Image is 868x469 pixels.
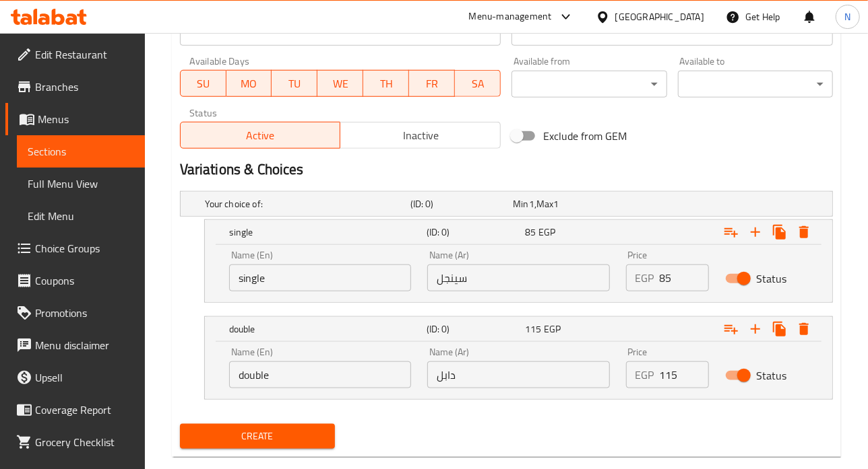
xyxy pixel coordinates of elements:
h5: Your choice of: [205,197,405,211]
button: Delete double [792,317,816,341]
span: Inactive [346,126,495,145]
span: Branches [35,79,134,95]
a: Edit Restaurant [5,38,145,71]
button: FR [409,70,455,97]
span: 1 [529,195,534,213]
span: Status [757,367,787,384]
button: SU [180,70,226,97]
span: MO [232,74,267,94]
button: TH [363,70,409,97]
a: Choice Groups [5,232,145,264]
span: Menu disclaimer [35,337,134,353]
p: EGP [635,270,654,286]
span: SA [460,74,495,94]
h5: double [229,322,421,336]
input: Enter name En [229,264,411,291]
span: Create [191,428,324,445]
h5: single [229,225,421,239]
h5: (ID: 0) [427,225,520,239]
button: Create [180,424,335,449]
div: Expand [181,192,832,216]
a: Coverage Report [5,394,145,426]
span: Choice Groups [35,240,134,256]
span: EGP [538,223,555,241]
p: EGP [635,367,654,383]
div: , [513,197,611,211]
input: Please enter price [660,264,709,291]
button: Add choice group [719,220,743,244]
div: Menu-management [469,9,552,25]
button: SA [455,70,501,97]
button: WE [317,70,363,97]
span: Upsell [35,369,134,386]
span: Grocery Checklist [35,434,134,450]
span: EGP [544,320,561,338]
a: Grocery Checklist [5,426,145,458]
span: TU [277,74,312,94]
a: Promotions [5,297,145,329]
button: Add new choice [743,220,768,244]
a: Coupons [5,264,145,297]
span: Edit Menu [28,208,134,224]
span: 1 [554,195,559,213]
div: Expand [205,317,832,341]
input: Please enter price [660,361,709,388]
h5: (ID: 0) [410,197,508,211]
span: 115 [525,320,541,338]
span: Exclude from GEM [543,128,627,144]
button: MO [226,70,272,97]
button: Active [180,122,341,149]
button: Add new choice [743,317,768,341]
span: SU [186,74,221,94]
span: Full Menu View [28,176,134,192]
span: Sections [28,143,134,159]
span: Active [186,126,336,145]
span: Max [536,195,553,213]
div: [GEOGRAPHIC_DATA] [615,9,704,24]
a: Upsell [5,361,145,394]
a: Edit Menu [17,200,145,232]
span: Min [513,195,528,213]
input: Enter name En [229,361,411,388]
button: Clone new choice [768,220,792,244]
span: 85 [525,223,536,241]
div: ​ [511,71,666,98]
button: Delete single [792,220,816,244]
div: Expand [205,220,832,244]
a: Menu disclaimer [5,329,145,361]
h2: Variations & Choices [180,159,833,180]
h5: (ID: 0) [427,322,520,336]
span: Coverage Report [35,402,134,418]
div: ​ [678,71,833,98]
a: Menus [5,103,145,135]
button: Inactive [340,122,501,149]
button: Clone new choice [768,317,792,341]
span: Promotions [35,305,134,321]
input: Enter name Ar [427,264,609,291]
span: Status [757,270,787,287]
a: Branches [5,71,145,103]
span: Menus [38,111,134,127]
span: WE [323,74,358,94]
span: N [844,9,850,24]
span: FR [414,74,449,94]
input: Enter name Ar [427,361,609,388]
span: Edit Restaurant [35,46,134,63]
a: Full Menu View [17,168,145,200]
span: TH [369,74,404,94]
a: Sections [17,135,145,168]
button: Add choice group [719,317,743,341]
span: Coupons [35,273,134,289]
button: TU [272,70,317,97]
